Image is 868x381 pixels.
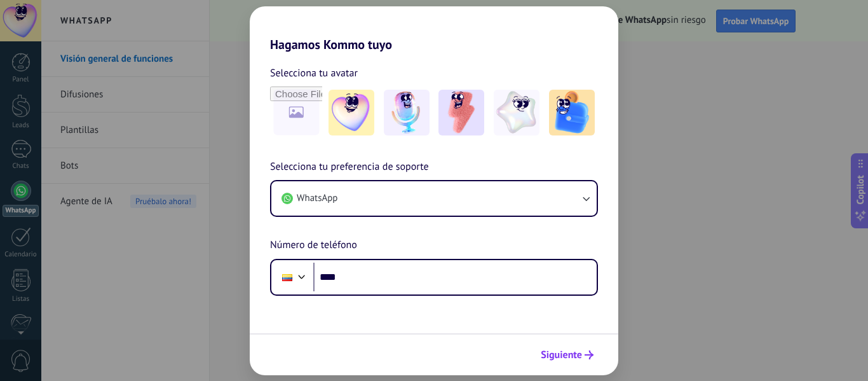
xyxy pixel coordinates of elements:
[541,350,582,359] span: Siguiente
[535,344,599,366] button: Siguiente
[270,65,358,81] span: Selecciona tu avatar
[270,237,357,254] span: Número de teléfono
[275,264,299,291] div: Ecuador: + 593
[384,90,430,135] img: -2.jpeg
[271,181,597,216] button: WhatsApp
[438,90,484,135] img: -3.jpeg
[297,192,337,205] span: WhatsApp
[270,159,429,176] span: Selecciona tu preferencia de soporte
[494,90,539,135] img: -4.jpeg
[329,90,374,135] img: -1.jpeg
[549,90,595,135] img: -5.jpeg
[250,6,618,52] h2: Hagamos Kommo tuyo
